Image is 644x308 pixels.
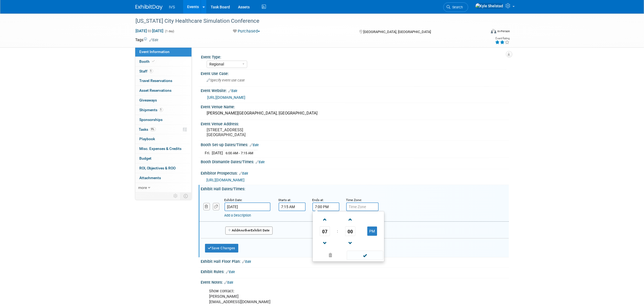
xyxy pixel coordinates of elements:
[149,69,153,73] span: 1
[312,198,324,202] small: Ends at:
[134,16,478,26] div: [US_STATE] City Healthcare Simulation Conference
[346,252,384,260] a: Done
[201,103,509,110] div: Event Venue Name:
[205,244,239,253] button: Save Changes
[207,178,245,182] a: [URL][DOMAIN_NAME]
[201,185,509,192] div: Exhibit Hall Dates/Times:
[135,134,191,144] a: Playbook
[205,109,505,117] div: [PERSON_NAME][GEOGRAPHIC_DATA], [GEOGRAPHIC_DATA]
[205,150,212,156] td: Fri.
[140,50,170,54] span: Event Information
[256,160,265,164] a: Edit
[454,28,510,36] div: Event Format
[242,260,251,264] a: Edit
[475,3,504,9] img: Kyle Shelstad
[320,226,330,236] span: Pick Hour
[135,76,191,86] a: Travel Reservations
[279,198,291,202] small: Starts at:
[147,29,152,33] span: to
[139,127,156,132] span: Tasks
[443,2,468,12] a: Search
[136,28,164,33] span: [DATE] [DATE]
[150,127,156,131] span: 9%
[135,96,191,105] a: Giveaways
[345,226,355,236] span: Pick Minute
[201,257,509,264] div: Exhibit Hall Floor Plan:
[171,192,181,199] td: Personalize Event Tab Strip
[201,53,506,60] div: Event Type:
[140,176,161,180] span: Attachments
[180,192,191,199] td: Toggle Event Tabs
[226,270,235,274] a: Edit
[320,212,330,226] a: Increment Hour
[135,86,191,95] a: Asset Reservations
[279,202,306,211] input: Start Time
[345,236,355,250] a: Decrement Minute
[226,151,253,155] span: 6:00 AM - 7:15 AM
[169,5,175,9] span: IVS
[224,202,270,211] input: Date
[140,117,163,122] span: Sponsorships
[165,30,174,33] span: (1 day)
[140,108,163,112] span: Shipments
[207,78,245,82] span: Specify event use case
[497,29,510,33] div: In-Person
[140,69,153,73] span: Staff
[201,120,509,127] div: Event Venue Address:
[140,146,182,151] span: Misc. Expenses & Credits
[135,173,191,183] a: Attachments
[363,30,431,34] span: [GEOGRAPHIC_DATA], [GEOGRAPHIC_DATA]
[451,5,463,9] span: Search
[201,158,509,165] div: Booth Dismantle Dates/Times:
[346,198,362,202] small: Time Zone:
[229,89,237,93] a: Edit
[201,87,509,94] div: Event Website:
[135,144,191,153] a: Misc. Expenses & Credits
[138,185,147,190] span: more
[239,172,248,175] a: Edit
[207,95,246,100] a: [URL][DOMAIN_NAME]
[495,37,510,40] div: Event Rating
[140,156,152,160] span: Budget
[224,198,243,202] small: Exhibit Date:
[491,29,496,33] img: Format-Inperson.png
[140,166,176,170] span: ROI, Objectives & ROO
[140,59,156,64] span: Booth
[201,268,509,275] div: Exhibit Rules:
[201,70,509,76] div: Event Use Case:
[135,47,191,57] a: Event Information
[152,60,155,63] i: Booth reservation complete
[135,163,191,173] a: ROI, Objectives & ROO
[314,252,347,259] a: Clear selection
[320,236,330,250] a: Decrement Hour
[250,143,259,147] a: Edit
[136,5,163,10] img: ExhibitDay
[231,28,262,34] button: Purchased
[201,169,509,176] div: Exhibitor Prospectus:
[207,127,323,137] pre: [STREET_ADDRESS] [GEOGRAPHIC_DATA]
[224,281,233,284] a: Edit
[201,141,509,148] div: Booth Set-up Dates/Times:
[150,38,158,42] a: Edit
[140,88,172,93] span: Asset Reservations
[212,150,223,156] td: [DATE]
[140,137,155,141] span: Playbook
[367,227,377,236] button: PM
[140,98,157,102] span: Giveaways
[135,57,191,66] a: Booth
[136,37,158,42] td: Tags
[238,228,251,232] span: Another
[159,108,163,112] span: 1
[135,67,191,76] a: Staff1
[201,278,509,285] div: Event Notes:
[135,154,191,163] a: Budget
[225,227,273,235] button: AddAnotherExhibit Date
[135,125,191,134] a: Tasks9%
[135,105,191,115] a: Shipments1
[135,183,191,192] a: more
[135,115,191,124] a: Sponsorships
[224,213,251,217] a: Add a Description
[345,212,355,226] a: Increment Minute
[346,202,379,211] input: Time Zone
